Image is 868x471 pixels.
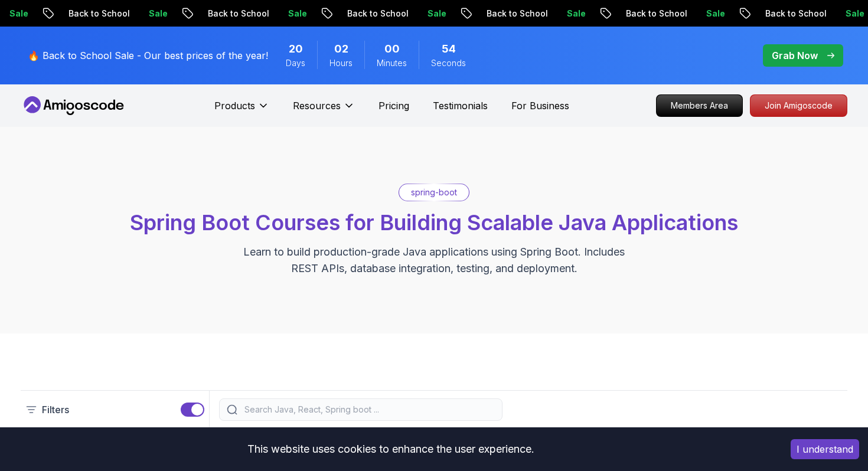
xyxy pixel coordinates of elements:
[329,57,353,69] span: Hours
[656,94,743,117] a: Members Area
[377,57,407,69] span: Minutes
[613,8,693,19] p: Back to School
[657,95,742,116] p: Members Area
[214,99,255,113] p: Products
[750,95,847,116] p: Join Amigoscode
[474,8,554,19] p: Back to School
[433,99,488,113] a: Testimonials
[415,8,452,19] p: Sale
[334,41,348,57] span: 2 Hours
[384,41,400,57] span: 0 Minutes
[334,8,415,19] p: Back to School
[752,8,833,19] p: Back to School
[791,439,859,459] button: Accept cookies
[750,94,847,117] a: Join Amigoscode
[28,48,268,63] p: 🔥 Back to School Sale - Our best prices of the year!
[293,99,341,113] p: Resources
[442,41,456,57] span: 54 Seconds
[378,99,409,113] a: Pricing
[293,99,355,122] button: Resources
[772,48,818,63] p: Grab Now
[554,8,592,19] p: Sale
[431,57,466,69] span: Seconds
[693,8,731,19] p: Sale
[214,99,269,122] button: Products
[289,41,303,57] span: 20 Days
[242,404,495,416] input: Search Java, React, Spring boot ...
[286,57,305,69] span: Days
[56,8,136,19] p: Back to School
[411,187,457,198] p: spring-boot
[42,403,69,417] p: Filters
[195,8,275,19] p: Back to School
[275,8,313,19] p: Sale
[9,436,773,462] div: This website uses cookies to enhance the user experience.
[136,8,174,19] p: Sale
[511,99,569,113] a: For Business
[236,244,632,277] p: Learn to build production-grade Java applications using Spring Boot. Includes REST APIs, database...
[130,210,738,235] span: Spring Boot Courses for Building Scalable Java Applications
